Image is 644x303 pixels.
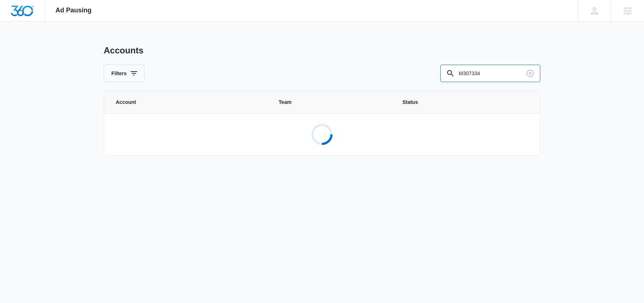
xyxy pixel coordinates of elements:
[402,98,528,106] span: Status
[440,65,540,82] input: Search By Account Number
[279,98,385,106] span: Team
[116,98,261,106] span: Account
[524,68,536,79] button: Clear
[104,65,144,82] button: Filters
[56,7,92,14] span: Ad Pausing
[104,45,143,56] h1: Accounts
